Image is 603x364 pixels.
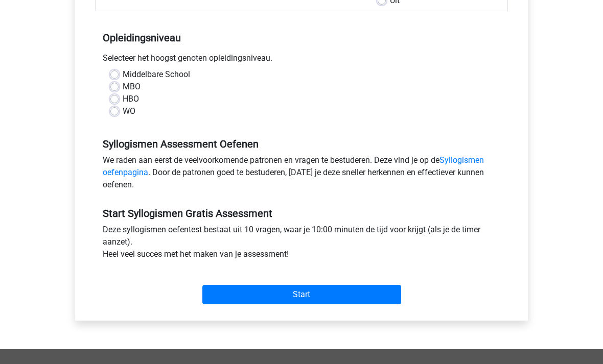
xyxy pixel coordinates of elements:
h5: Start Syllogismen Gratis Assessment [103,208,500,220]
label: WO [123,106,135,118]
label: HBO [123,93,139,106]
div: Selecteer het hoogst genoten opleidingsniveau. [95,53,508,69]
label: MBO [123,81,141,93]
div: We raden aan eerst de veelvoorkomende patronen en vragen te bestuderen. Deze vind je op de . Door... [95,155,508,196]
input: Start [202,285,401,305]
label: Middelbare School [123,69,190,81]
div: Deze syllogismen oefentest bestaat uit 10 vragen, waar je 10:00 minuten de tijd voor krijgt (als ... [95,224,508,265]
h5: Opleidingsniveau [103,28,500,48]
h5: Syllogismen Assessment Oefenen [103,138,500,151]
